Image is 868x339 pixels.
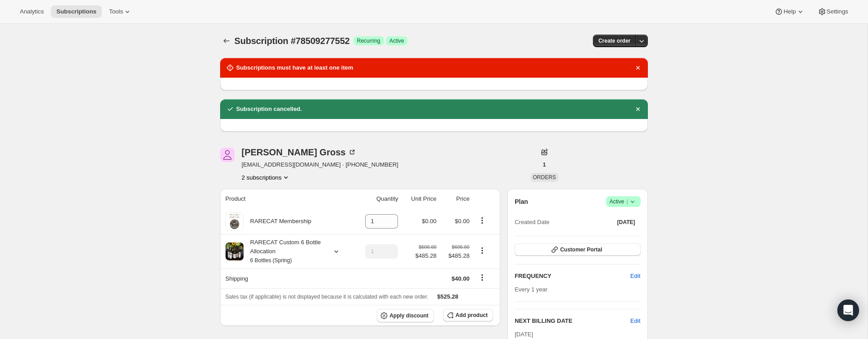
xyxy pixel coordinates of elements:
[250,257,292,264] small: 6 Bottles (Spring)
[415,251,436,260] span: $485.28
[515,243,640,256] button: Customer Portal
[220,35,233,47] button: Subscriptions
[593,35,636,47] button: Create order
[244,238,325,265] div: RARECAT Custom 6 Bottle Allocation
[515,331,533,338] span: [DATE]
[452,244,470,250] small: $606.60
[560,246,602,253] span: Customer Portal
[625,269,646,283] button: Edit
[632,62,644,74] button: Dismiss notification
[515,286,547,293] span: Every 1 year
[515,272,630,281] h2: FREQUENCY
[226,242,244,260] img: product img
[220,148,235,162] span: Adam Gross
[543,161,546,168] span: 1
[538,158,552,171] button: 1
[515,197,528,206] h2: Plan
[242,160,398,169] span: [EMAIL_ADDRESS][DOMAIN_NAME] · [PHONE_NUMBER]
[475,216,489,225] button: Product actions
[515,218,549,227] span: Created Date
[419,244,436,250] small: $606.60
[439,189,472,209] th: Price
[20,8,44,15] span: Analytics
[242,148,357,157] div: [PERSON_NAME] Gross
[109,8,123,15] span: Tools
[236,105,302,114] h2: Subscription cancelled.
[236,63,353,72] h2: Subscriptions must have at least one item
[630,272,640,281] span: Edit
[533,174,556,181] span: ORDERS
[377,309,434,322] button: Apply discount
[812,5,854,18] button: Settings
[389,312,429,319] span: Apply discount
[452,275,470,282] span: $40.00
[437,293,458,300] span: $525.28
[612,216,641,229] button: [DATE]
[632,103,644,115] button: Dismiss notification
[630,317,640,326] button: Edit
[455,218,470,225] span: $0.00
[353,189,401,209] th: Quantity
[443,309,493,321] button: Add product
[235,36,350,46] span: Subscription #78509277552
[56,8,96,15] span: Subscriptions
[442,251,469,260] span: $485.28
[456,312,488,319] span: Add product
[242,173,291,182] button: Product actions
[226,294,429,300] span: Sales tax (if applicable) is not displayed because it is calculated with each new order.
[51,5,102,18] button: Subscriptions
[515,317,630,326] h2: NEXT BILLING DATE
[220,269,353,288] th: Shipping
[610,197,637,206] span: Active
[475,246,489,255] button: Product actions
[357,37,380,44] span: Recurring
[244,217,312,226] div: RARECAT Membership
[220,189,353,209] th: Product
[104,5,137,18] button: Tools
[598,37,630,44] span: Create order
[389,37,404,44] span: Active
[783,8,796,15] span: Help
[14,5,49,18] button: Analytics
[617,219,635,226] span: [DATE]
[226,212,244,230] img: product img
[401,189,439,209] th: Unit Price
[475,273,489,282] button: Shipping actions
[626,198,628,205] span: |
[837,299,859,321] div: Open Intercom Messenger
[422,218,437,225] span: $0.00
[827,8,848,15] span: Settings
[769,5,810,18] button: Help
